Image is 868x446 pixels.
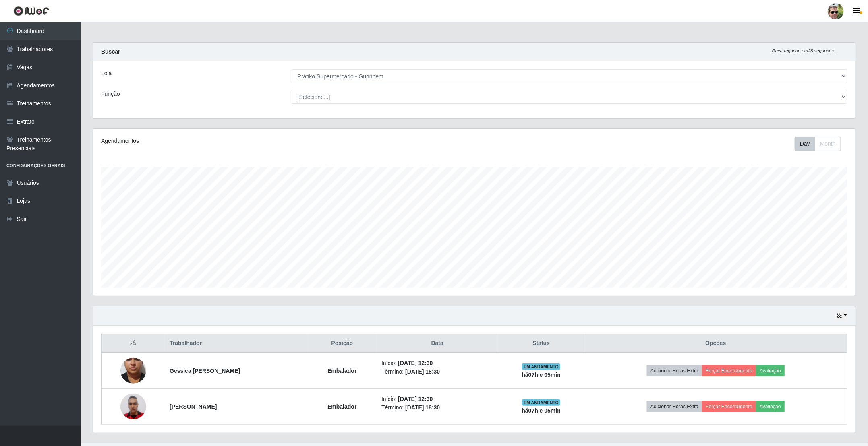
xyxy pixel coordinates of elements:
button: Adicionar Horas Extra [647,401,702,412]
button: Forçar Encerramento [702,401,756,412]
time: [DATE] 18:30 [405,368,440,375]
button: Month [815,137,841,151]
li: Término: [381,368,493,376]
button: Avaliação [756,365,785,376]
button: Day [795,137,815,151]
th: Trabalhador [165,334,307,353]
button: Avaliação [756,401,785,412]
strong: há 07 h e 05 min [522,372,561,378]
strong: [PERSON_NAME] [170,403,217,410]
img: 1746572657158.jpeg [120,342,146,399]
th: Opções [584,334,847,353]
strong: Embalador [327,403,356,410]
button: Adicionar Horas Extra [647,365,702,376]
th: Data [377,334,498,353]
label: Função [101,90,120,98]
button: Forçar Encerramento [702,365,756,376]
div: Agendamentos [101,137,405,145]
div: First group [795,137,841,151]
strong: Gessica [PERSON_NAME] [170,368,240,374]
i: Recarregando em 28 segundos... [772,48,838,53]
span: EM ANDAMENTO [522,363,560,370]
th: Posição [308,334,377,353]
time: [DATE] 12:30 [398,396,433,402]
div: Toolbar with button groups [795,137,847,151]
strong: Buscar [101,48,120,55]
img: CoreUI Logo [13,6,49,16]
span: EM ANDAMENTO [522,399,560,406]
time: [DATE] 12:30 [398,360,433,366]
li: Término: [381,403,493,412]
label: Loja [101,69,112,78]
th: Status [498,334,585,353]
li: Início: [381,359,493,368]
time: [DATE] 18:30 [405,404,440,411]
strong: há 07 h e 05 min [522,407,561,414]
img: 1747520366813.jpeg [120,389,146,423]
strong: Embalador [327,368,356,374]
li: Início: [381,395,493,403]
